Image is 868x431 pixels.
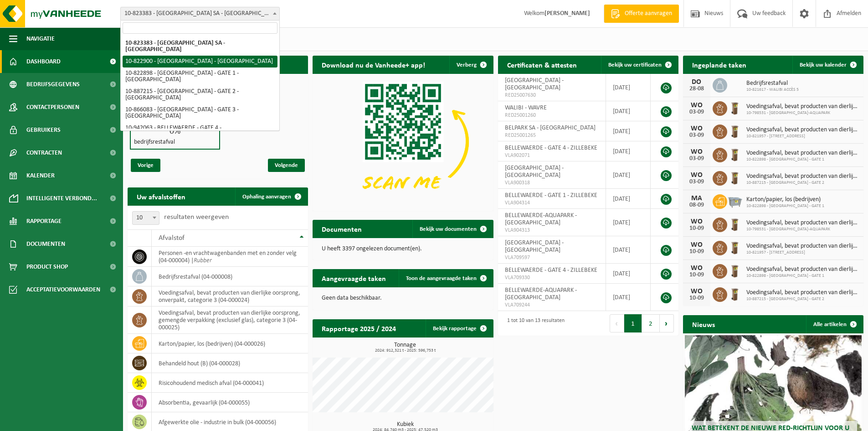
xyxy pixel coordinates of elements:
[322,246,484,252] p: U heeft 3397 ongelezen document(en).
[505,274,599,281] span: VLA709330
[505,165,564,179] span: [GEOGRAPHIC_DATA] - [GEOGRAPHIC_DATA]
[26,27,55,50] span: Navigatie
[688,171,706,179] div: WO
[746,219,859,227] span: Voedingsafval, bevat producten van dierlijke oorsprong, onverpakt, categorie 3
[133,212,159,224] span: 10
[505,179,599,187] span: VLA900318
[131,127,219,136] div: 0%
[688,132,706,139] div: 03-09
[503,313,565,333] div: 1 tot 10 van 13 resultaten
[152,353,308,373] td: behandeld hout (B) (04-000028)
[505,77,564,91] span: [GEOGRAPHIC_DATA] - [GEOGRAPHIC_DATA]
[606,101,651,121] td: [DATE]
[313,319,405,337] h2: Rapportage 2025 / 2024
[26,141,62,164] span: Contracten
[746,110,859,116] span: 10-798531 - [GEOGRAPHIC_DATA]-AQUAPARK
[746,173,859,180] span: Voedingsafval, bevat producten van dierlijke oorsprong, onverpakt, categorie 3
[746,296,859,302] span: 10-887215 - [GEOGRAPHIC_DATA] - GATE 2
[746,126,859,134] span: Voedingsafval, bevat producten van dierlijke oorsprong, onverpakt, categorie 3
[746,243,859,250] span: Voedingsafval, bevat producten van dierlijke oorsprong, onverpakt, categorie 3
[606,121,651,141] td: [DATE]
[505,192,597,199] span: BELLEWAERDE - GATE 1 - ZILLEBEKE
[420,226,477,232] span: Bekijk uw documenten
[601,56,678,74] a: Bekijk uw certificaten
[727,263,743,278] img: WB-0140-HPE-BN-01
[399,269,493,287] a: Toon de aangevraagde taken
[505,239,564,254] span: [GEOGRAPHIC_DATA] - [GEOGRAPHIC_DATA]
[746,157,859,162] span: 10-822898 - [GEOGRAPHIC_DATA] - GATE 1
[313,269,395,287] h2: Aangevraagde taken
[505,227,599,234] span: VLA904313
[26,96,79,119] span: Contactpersonen
[123,56,277,68] li: 10-822900 - [GEOGRAPHIC_DATA] - [GEOGRAPHIC_DATA]
[688,156,706,162] div: 03-09
[606,141,651,161] td: [DATE]
[727,286,743,301] img: WB-0140-HPE-BN-01
[131,159,160,172] span: Vorige
[746,227,859,232] span: 10-798531 - [GEOGRAPHIC_DATA]-AQUAPARK
[505,212,577,226] span: BELLEWAERDE-AQUAPARK - [GEOGRAPHIC_DATA]
[498,56,586,73] h2: Certificaten & attesten
[26,255,68,278] span: Product Shop
[792,56,863,74] a: Bekijk uw kalender
[505,254,599,261] span: VLA709597
[746,103,859,110] span: Voedingsafval, bevat producten van dierlijke oorsprong, onverpakt, categorie 3
[120,7,280,21] span: 10-823383 - BELPARK SA - WAVRE
[164,213,229,221] label: resultaten weergeven
[688,265,706,272] div: WO
[746,196,824,203] span: Karton/papier, los (bedrijven)
[505,287,577,301] span: BELLEWAERDE-AQUAPARK - [GEOGRAPHIC_DATA]
[688,295,706,301] div: 10-09
[688,179,706,185] div: 03-09
[622,9,674,18] span: Offerte aanvragen
[26,187,97,210] span: Intelligente verbond...
[688,148,706,156] div: WO
[26,233,65,255] span: Documenten
[746,134,859,139] span: 10-821957 - [STREET_ADDRESS]
[746,203,824,209] span: 10-822898 - [GEOGRAPHIC_DATA] - GATE 1
[727,100,743,115] img: WB-0140-HPE-BN-01
[606,189,651,209] td: [DATE]
[505,92,599,99] span: RED25007630
[26,210,62,233] span: Rapportage
[313,74,493,209] img: Download de VHEPlus App
[688,202,706,208] div: 08-09
[606,284,651,311] td: [DATE]
[121,7,279,20] span: 10-823383 - BELPARK SA - WAVRE
[688,109,706,115] div: 03-09
[152,393,308,412] td: absorbentia, gevaarlijk (04-000055)
[606,161,651,189] td: [DATE]
[505,125,596,131] span: BELPARK SA - [GEOGRAPHIC_DATA]
[727,146,743,162] img: WB-0140-HPE-BN-01
[727,170,743,185] img: WB-0140-HPE-BN-01
[505,104,547,111] span: WALIBI - WAVRE
[608,62,662,68] span: Bekijk uw certificaten
[317,348,493,353] span: 2024: 912,321 t - 2025: 596,753 t
[123,86,277,104] li: 10-887215 - [GEOGRAPHIC_DATA] - GATE 2 - [GEOGRAPHIC_DATA]
[123,122,277,140] li: 10-942063 - BELLEWAERDE - GATE 4 - [GEOGRAPHIC_DATA]
[406,275,477,281] span: Toon de aangevraagde taken
[128,187,195,205] h2: Uw afvalstoffen
[449,56,493,74] button: Verberg
[123,68,277,86] li: 10-822898 - [GEOGRAPHIC_DATA] - GATE 1 - [GEOGRAPHIC_DATA]
[152,306,308,334] td: voedingsafval, bevat producten van dierlijke oorsprong, gemengde verpakking (exclusief glas), cat...
[688,272,706,278] div: 10-09
[688,78,706,86] div: DO
[505,267,597,274] span: BELLEWAERDE - GATE 4 - ZILLEBEKE
[727,239,743,255] img: WB-0140-HPE-BN-01
[26,278,100,301] span: Acceptatievoorwaarden
[317,342,493,353] h3: Tonnage
[152,247,308,267] td: personen -en vrachtwagenbanden met en zonder velg (04-000004) |
[457,62,477,68] span: Verberg
[688,218,706,225] div: WO
[727,193,743,208] img: WB-2500-GAL-GY-01
[152,267,308,286] td: bedrijfsrestafval (04-000008)
[505,132,599,139] span: RED25001265
[727,123,743,139] img: WB-0140-HPE-BN-01
[746,80,799,87] span: Bedrijfsrestafval
[746,150,859,157] span: Voedingsafval, bevat producten van dierlijke oorsprong, onverpakt, categorie 3
[412,220,493,238] a: Bekijk uw documenten
[683,56,755,73] h2: Ingeplande taken
[152,373,308,393] td: risicohoudend medisch afval (04-000041)
[746,273,859,279] span: 10-822898 - [GEOGRAPHIC_DATA] - GATE 1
